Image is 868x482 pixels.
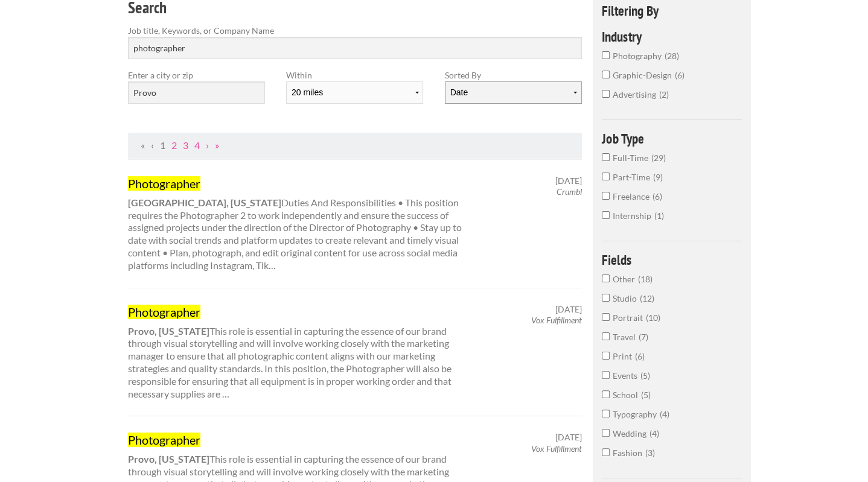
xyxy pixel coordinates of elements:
[555,432,582,443] span: [DATE]
[665,51,679,61] span: 28
[151,139,154,151] span: Previous Page
[651,153,666,163] span: 29
[117,304,474,401] div: This role is essential in capturing the essence of our brand through visual storytelling and will...
[613,51,665,61] span: photography
[117,176,474,272] div: Duties And Responsibilities • This position requires the Photographer 2 to work independently and...
[602,132,742,145] h4: Job Type
[659,89,669,100] span: 2
[602,51,610,59] input: photography28
[128,432,464,448] a: Photographer
[602,390,610,398] input: School5
[638,274,653,284] span: 18
[639,332,648,342] span: 7
[602,192,610,200] input: Freelance6
[613,70,675,80] span: graphic-design
[602,448,610,456] input: Fashion3
[649,428,659,439] span: 4
[171,139,177,151] a: Page 2
[531,443,582,454] em: Vox Fulfillment
[602,211,610,219] input: Internship1
[128,304,464,320] a: Photographer
[602,4,742,17] h4: Filtering By
[128,24,582,37] label: Job title, Keywords, or Company Name
[613,370,640,381] span: Events
[445,69,582,81] label: Sorted By
[128,433,200,447] mark: Photographer
[602,429,610,437] input: Wedding4
[183,139,188,151] a: Page 3
[602,71,610,78] input: graphic-design6
[653,191,662,201] span: 6
[602,352,610,360] input: Print6
[160,139,165,151] a: Page 1
[215,139,219,151] a: Last Page, Page 4
[660,409,669,419] span: 4
[645,448,655,458] span: 3
[602,173,610,180] input: Part-Time9
[602,153,610,161] input: Full-Time29
[128,197,281,208] strong: [GEOGRAPHIC_DATA], [US_STATE]
[613,390,641,400] span: School
[641,390,651,400] span: 5
[206,139,209,151] a: Next Page
[613,274,638,284] span: Other
[557,186,582,197] em: Crumbl
[141,139,145,151] span: First Page
[128,325,209,337] strong: Provo, [US_STATE]
[613,172,653,182] span: Part-Time
[613,409,660,419] span: Typography
[646,312,660,323] span: 10
[613,191,653,201] span: Freelance
[555,176,582,186] span: [DATE]
[653,172,663,182] span: 9
[286,69,423,81] label: Within
[555,304,582,315] span: [DATE]
[654,211,664,221] span: 1
[613,332,639,342] span: Travel
[194,139,200,151] a: Page 4
[613,89,659,100] span: advertising
[613,351,635,361] span: Print
[613,153,651,163] span: Full-Time
[602,371,610,379] input: Events5
[445,81,582,104] select: Sort results by
[602,313,610,321] input: Portrait10
[128,176,464,191] a: Photographer
[613,293,640,303] span: Studio
[128,176,200,191] mark: Photographer
[602,253,742,267] h4: Fields
[602,410,610,417] input: Typography4
[613,211,654,221] span: Internship
[602,332,610,340] input: Travel7
[128,453,209,465] strong: Provo, [US_STATE]
[602,30,742,43] h4: Industry
[128,37,582,59] input: Search
[531,315,582,325] em: Vox Fulfillment
[602,274,610,282] input: Other18
[613,448,645,458] span: Fashion
[613,428,649,439] span: Wedding
[602,294,610,302] input: Studio12
[635,351,645,361] span: 6
[640,293,654,303] span: 12
[675,70,685,80] span: 6
[602,90,610,98] input: advertising2
[640,370,650,381] span: 5
[128,69,265,81] label: Enter a city or zip
[613,312,646,323] span: Portrait
[128,305,200,319] mark: Photographer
